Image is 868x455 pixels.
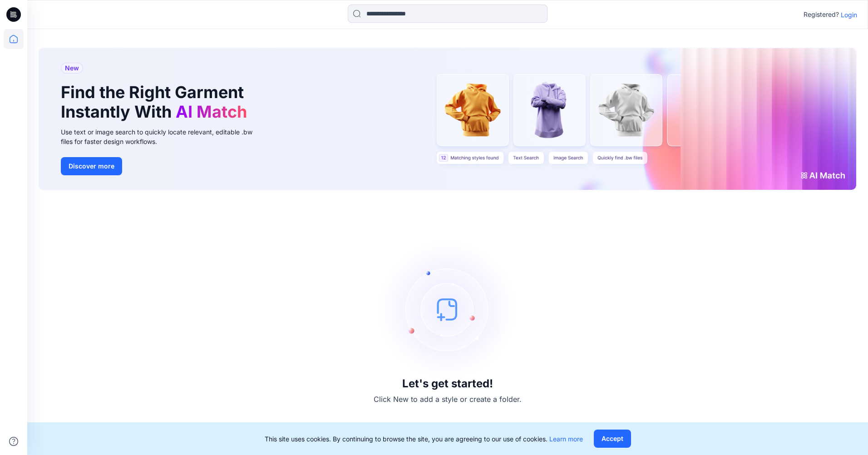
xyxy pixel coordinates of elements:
span: AI Match [176,102,247,122]
h3: Let's get started! [402,377,493,390]
a: Learn more [549,435,583,443]
button: Accept [594,430,631,448]
p: Login [841,10,857,20]
p: Click New to add a style or create a folder. [374,394,522,405]
h1: Find the Right Garment Instantly With [61,83,252,122]
p: This site uses cookies. By continuing to browse the site, you are agreeing to our use of cookies. [265,434,583,444]
span: New [65,63,79,74]
p: Registered? [804,9,839,20]
img: empty-state-image.svg [380,241,516,377]
div: Use text or image search to quickly locate relevant, editable .bw files for faster design workflows. [61,127,265,146]
button: Discover more [61,157,122,175]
